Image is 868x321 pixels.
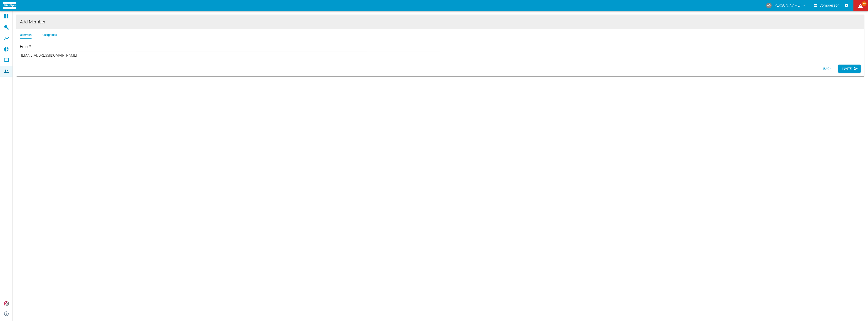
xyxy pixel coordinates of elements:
button: Compressor [813,1,840,10]
label: Email * [20,44,335,50]
button: Settings [843,1,851,10]
button: andreas.schmitt@atlascopco.com [766,1,807,10]
button: Invite [838,65,861,73]
div: AS [766,3,772,8]
img: logo [3,2,16,8]
input: Email [20,52,440,59]
li: Usergroups [42,33,57,37]
img: Xplore Logo [4,301,9,306]
span: Add Member [20,18,861,25]
span: 60 [862,1,867,6]
li: Common [20,33,32,37]
button: Back [820,65,835,73]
